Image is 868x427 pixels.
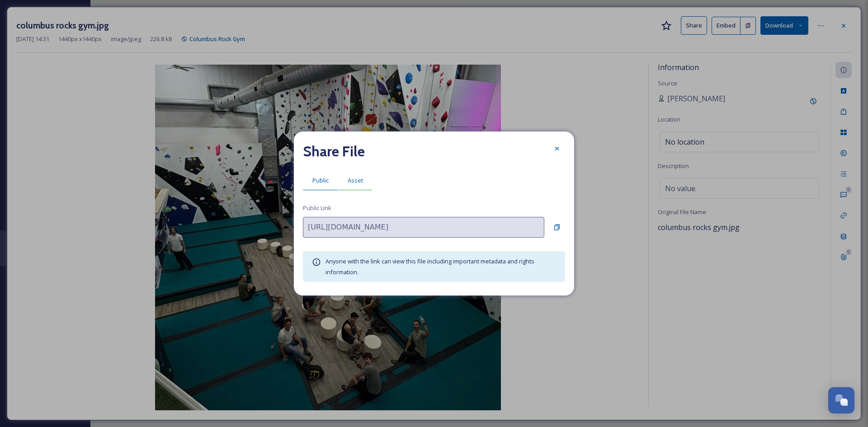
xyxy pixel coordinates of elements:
span: Public Link [303,204,331,212]
span: Anyone with the link can view this file including important metadata and rights information. [325,257,534,276]
span: Public [312,176,329,185]
button: Open Chat [828,387,854,413]
span: Asset [348,176,363,185]
h2: Share File [303,141,365,162]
